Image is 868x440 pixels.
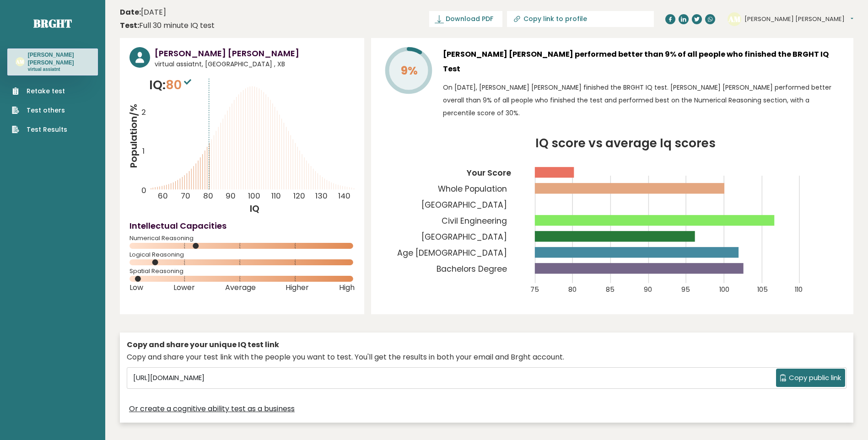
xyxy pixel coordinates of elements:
[120,7,166,18] time: [DATE]
[467,167,512,178] tspan: Your Score
[286,286,309,290] span: Higher
[28,51,90,66] h3: [PERSON_NAME] [PERSON_NAME]
[758,285,768,294] tspan: 105
[422,231,507,242] tspan: [GEOGRAPHIC_DATA]
[12,125,67,134] a: Test Results
[293,191,305,202] tspan: 120
[720,285,730,294] tspan: 100
[173,286,195,290] span: Lower
[120,20,139,31] b: Test:
[155,59,355,69] span: virtual assiatnt, [GEOGRAPHIC_DATA] , XB
[127,104,140,168] tspan: Population/%
[272,191,281,202] tspan: 110
[16,58,24,65] text: AM
[158,191,168,202] tspan: 60
[129,220,355,232] h4: Intellectual Capacities
[316,191,328,202] tspan: 130
[129,286,143,290] span: Low
[682,285,690,294] tspan: 95
[795,285,803,294] tspan: 110
[250,202,259,215] tspan: IQ
[728,13,741,24] text: AM
[438,183,507,194] tspan: Whole Population
[129,253,355,257] span: Logical Reasoning
[401,63,418,79] tspan: 9%
[744,15,853,24] button: [PERSON_NAME] [PERSON_NAME]
[166,76,194,93] span: 80
[606,285,615,294] tspan: 85
[536,134,716,151] tspan: IQ score vs average Iq scores
[155,47,355,59] h3: [PERSON_NAME] [PERSON_NAME]
[422,199,507,210] tspan: [GEOGRAPHIC_DATA]
[127,339,846,350] div: Copy and share your unique IQ test link
[248,191,260,202] tspan: 100
[776,369,845,387] button: Copy public link
[531,285,539,294] tspan: 75
[141,185,146,196] tspan: 0
[120,20,215,31] div: Full 30 minute IQ test
[225,286,256,290] span: Average
[33,16,72,31] a: Brght
[437,263,507,274] tspan: Bachelors Degree
[129,403,295,414] a: Or create a cognitive ability test as a business
[129,269,355,273] span: Spatial Reasoning
[446,14,493,24] span: Download PDF
[443,47,844,76] h3: [PERSON_NAME] [PERSON_NAME] performed better than 9% of all people who finished the BRGHT IQ Test
[28,66,90,73] p: virtual assiatnt
[12,86,67,96] a: Retake test
[127,352,846,363] div: Copy and share your test link with the people you want to test. You'll get the results in both yo...
[429,11,502,27] a: Download PDF
[339,191,351,202] tspan: 140
[442,215,507,226] tspan: Civil Engineering
[149,76,194,94] p: IQ:
[181,191,190,202] tspan: 70
[443,81,844,119] p: On [DATE], [PERSON_NAME] [PERSON_NAME] finished the BRGHT IQ test. [PERSON_NAME] [PERSON_NAME] pe...
[12,106,67,115] a: Test others
[398,247,507,258] tspan: Age [DEMOGRAPHIC_DATA]
[789,373,841,383] span: Copy public link
[120,7,141,17] b: Date:
[226,191,236,202] tspan: 90
[568,285,577,294] tspan: 80
[129,236,355,240] span: Numerical Reasoning
[141,107,146,118] tspan: 2
[142,145,145,156] tspan: 1
[339,286,355,290] span: High
[644,285,652,294] tspan: 90
[203,191,213,202] tspan: 80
